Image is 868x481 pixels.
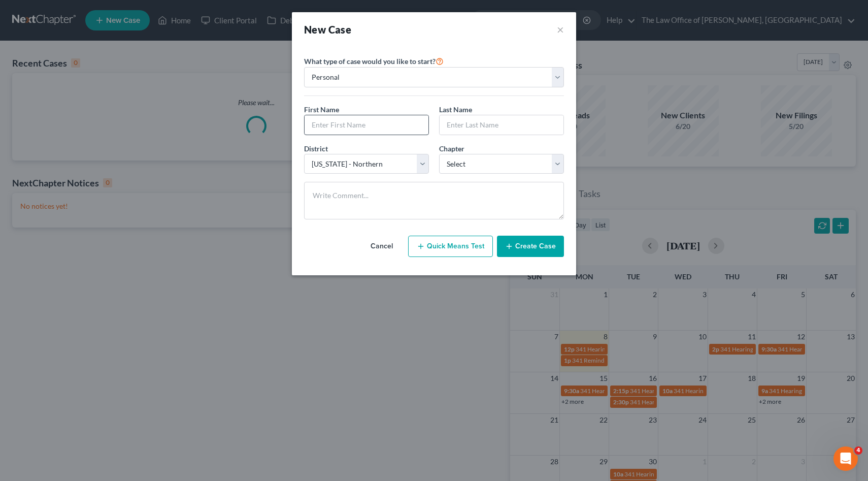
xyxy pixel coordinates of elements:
button: Cancel [359,236,404,256]
span: First Name [304,105,339,114]
button: Create Case [497,236,564,257]
input: Enter Last Name [440,115,563,135]
button: × [557,22,564,37]
span: District [304,144,328,153]
span: 4 [854,446,862,455]
button: Quick Means Test [408,236,493,257]
iframe: Intercom live chat [833,446,858,471]
span: Chapter [439,144,464,153]
span: Last Name [439,105,472,114]
input: Enter First Name [305,115,428,135]
strong: New Case [304,23,351,36]
label: What type of case would you like to start? [304,55,444,67]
